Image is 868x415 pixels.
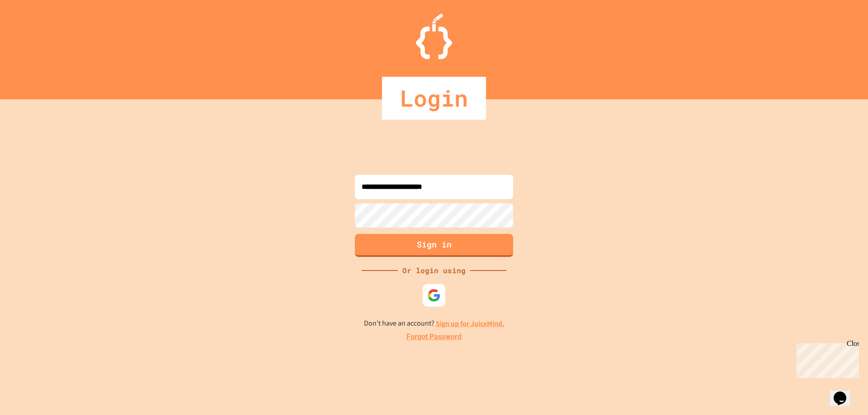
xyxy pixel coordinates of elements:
p: Don't have an account? [364,318,505,329]
img: Logo.svg [416,14,452,59]
img: google-icon.svg [427,289,441,302]
iframe: chat widget [793,340,859,378]
div: Chat with us now!Close [4,4,62,57]
a: Forgot Password [406,331,462,342]
div: Or login using [398,265,470,276]
div: Login [382,77,486,120]
iframe: chat widget [830,379,859,406]
button: Sign in [355,234,513,257]
a: Sign up for JuiceMind. [436,319,505,328]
